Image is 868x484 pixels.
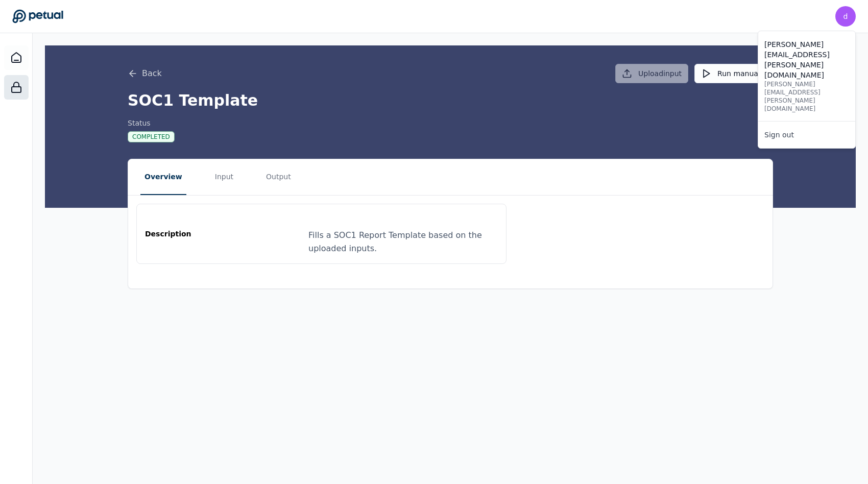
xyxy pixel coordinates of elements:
a: SOC [4,75,29,100]
a: Dashboard [4,45,29,70]
div: Completed [128,131,175,142]
button: Input [211,159,237,195]
button: Uploadinput [615,64,688,83]
div: Description [145,229,243,255]
a: Sign out [758,126,855,144]
button: Run manually [694,64,773,83]
button: Output [262,159,295,195]
p: [PERSON_NAME][EMAIL_ADDRESS][PERSON_NAME][DOMAIN_NAME] [764,39,849,80]
span: Fills a SOC1 Report Template based on the uploaded inputs. [308,230,482,253]
p: [PERSON_NAME][EMAIL_ADDRESS][PERSON_NAME][DOMAIN_NAME] [764,80,849,113]
nav: Tabs [128,159,773,195]
button: Overview [140,159,186,195]
h1: SOC1 Template [128,91,773,110]
a: Go to Dashboard [12,9,63,23]
div: Status [128,118,175,128]
button: Back [128,67,162,80]
span: d [843,11,848,21]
